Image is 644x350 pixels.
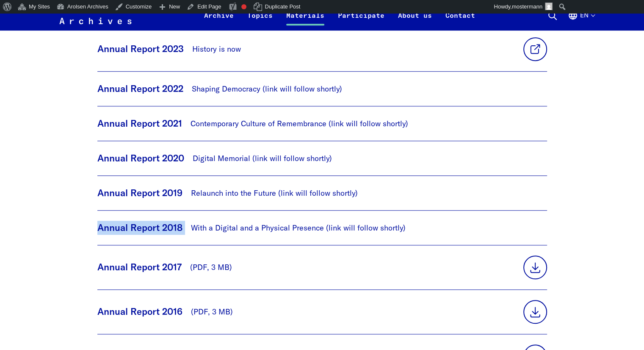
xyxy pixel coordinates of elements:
a: Archive [197,10,240,31]
p: Shaping Democracy (link will follow shortly) [192,83,342,94]
p: Contemporary Culture of Remembrance (link will follow shortly) [191,118,408,129]
nav: Primary [197,5,482,25]
p: Digital Memorial (link will follow shortly) [193,153,332,164]
p: With a Digital and a Physical Presence (link will follow shortly) [191,222,406,233]
button: English, language selection [568,10,594,31]
p: Annual Report 2021 [97,117,182,131]
p: Annual Report 2019 [97,186,182,200]
p: Annual Report 2018 [97,221,182,235]
p: Annual Report 2022 [97,82,183,96]
a: Participate [331,10,391,31]
p: Annual Report 2020 [97,151,184,165]
a: About us [391,10,439,31]
a: Contact [439,10,482,31]
p: Relaunch into the Future (link will follow shortly) [191,187,358,199]
a: Materials [279,10,331,31]
div: Focus keyphrase not set [241,4,246,9]
a: Topics [240,10,279,31]
span: mostermann [512,3,542,10]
